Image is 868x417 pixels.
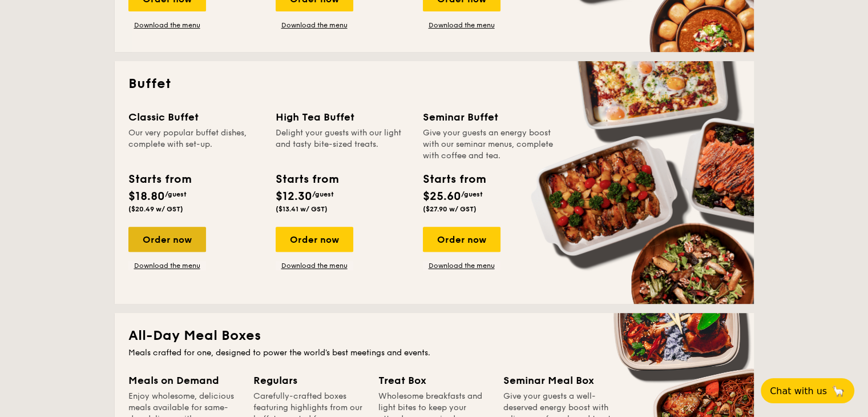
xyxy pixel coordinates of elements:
span: /guest [461,190,483,198]
span: $12.30 [276,190,312,203]
a: Download the menu [128,21,206,30]
div: Seminar Meal Box [503,372,615,388]
div: Our very popular buffet dishes, complete with set-up. [128,127,262,162]
span: /guest [165,190,187,198]
span: Chat with us [770,386,827,396]
span: $25.60 [423,190,461,203]
div: Starts from [128,171,191,188]
span: $18.80 [128,190,165,203]
div: Order now [423,227,500,252]
div: Treat Box [378,372,490,388]
div: Meals on Demand [128,372,240,388]
a: Download the menu [276,261,353,270]
div: Classic Buffet [128,109,262,125]
div: Regulars [253,372,365,388]
button: Chat with us🦙 [761,378,854,403]
div: Starts from [276,171,338,188]
a: Download the menu [128,261,206,270]
div: Seminar Buffet [423,109,556,125]
h2: Buffet [128,75,740,93]
div: Meals crafted for one, designed to power the world's best meetings and events. [128,347,740,359]
div: Give your guests an energy boost with our seminar menus, complete with coffee and tea. [423,127,556,162]
span: ($13.41 w/ GST) [276,205,328,213]
a: Download the menu [423,21,500,30]
div: High Tea Buffet [276,109,409,125]
div: Delight your guests with our light and tasty bite-sized treats. [276,127,409,162]
a: Download the menu [276,21,353,30]
span: /guest [312,190,334,198]
span: ($27.90 w/ GST) [423,205,477,213]
div: Order now [128,227,206,252]
span: 🦙 [831,384,845,398]
h2: All-Day Meal Boxes [128,327,740,345]
a: Download the menu [423,261,500,270]
div: Order now [276,227,353,252]
div: Starts from [423,171,485,188]
span: ($20.49 w/ GST) [128,205,183,213]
